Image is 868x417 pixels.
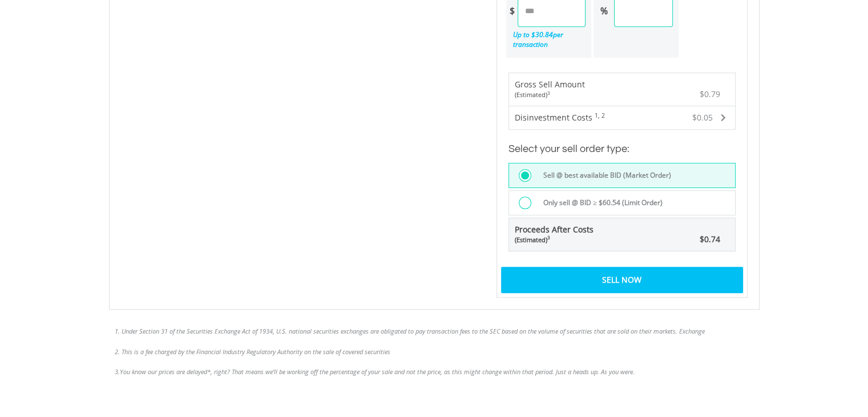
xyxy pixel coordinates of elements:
[700,234,720,244] span: $0.74
[515,90,585,99] div: (Estimated)
[515,235,594,244] div: (Estimated)
[547,234,550,240] sup: 3
[692,112,713,123] span: $0.05
[506,27,586,52] div: Up to $ per transaction
[115,367,754,376] li: 3.
[120,367,635,376] span: You know our prices are delayed*, right? That means we’ll be working off the percentage of your s...
[115,327,754,336] li: 1. Under Section 31 of the Securities Exchange Act of 1934, U.S. national securities exchanges ar...
[536,169,671,182] label: Sell @ best available BID (Market Order)
[515,112,592,123] span: Disinvestment Costs
[700,89,720,99] span: $0.79
[115,347,754,356] li: 2. This is a fee charged by the Financial Industry Regulatory Authority on the sale of covered se...
[547,90,550,96] sup: 3
[515,79,585,99] div: Gross Sell Amount
[515,224,594,244] span: Proceeds After Costs
[508,141,736,157] h3: Select your sell order type:
[501,267,743,293] div: Sell Now
[535,30,553,39] span: 30.84
[595,111,605,119] sup: 1, 2
[536,197,663,209] label: Only sell @ BID ≥ $60.54 (Limit Order)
